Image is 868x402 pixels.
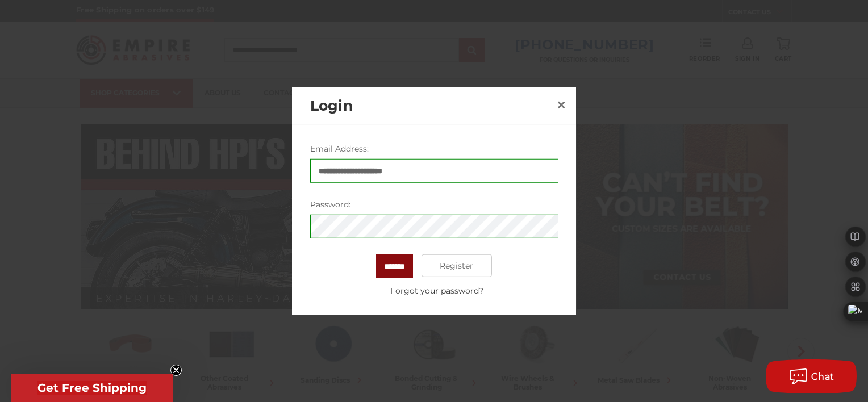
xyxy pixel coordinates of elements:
[37,381,147,395] span: Get Free Shipping
[310,143,558,155] label: Email Address:
[11,374,173,402] div: Get Free ShippingClose teaser
[170,365,182,376] button: Close teaser
[422,254,493,277] a: Register
[811,371,834,382] span: Chat
[310,95,552,117] h2: Login
[316,285,558,297] a: Forgot your password?
[556,93,566,115] span: ×
[310,199,558,211] label: Password:
[552,95,570,114] a: Close
[766,359,857,393] button: Chat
